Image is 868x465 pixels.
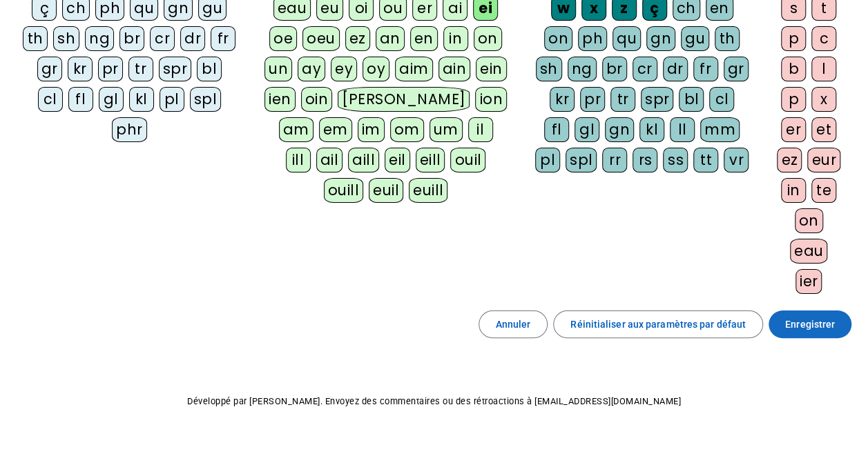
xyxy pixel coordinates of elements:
div: fl [68,87,93,112]
div: aim [395,57,433,81]
div: il [468,117,493,142]
span: Réinitialiser aux paramètres par défaut [570,316,746,333]
div: ay [298,57,325,81]
div: eau [790,239,828,264]
div: c [811,26,836,51]
div: kr [68,57,93,81]
div: am [279,117,314,142]
div: spr [159,57,192,81]
div: gr [724,57,749,81]
div: oin [301,87,333,112]
div: cl [38,87,63,112]
div: ss [663,148,688,172]
div: rr [602,148,627,172]
div: er [781,117,806,142]
div: ouil [450,148,485,172]
div: cr [150,26,175,51]
div: ain [438,57,471,81]
div: vr [724,148,749,172]
div: tr [610,87,635,112]
div: spl [190,87,222,112]
div: dr [663,57,688,81]
div: gn [646,26,675,51]
div: p [781,26,806,51]
div: pl [535,148,560,172]
div: br [119,26,144,51]
p: Développé par [PERSON_NAME]. Envoyez des commentaires ou des rétroactions à [EMAIL_ADDRESS][DOMAI... [11,393,857,410]
div: ill [286,148,311,172]
div: euil [369,178,403,203]
div: un [264,57,292,81]
div: em [319,117,352,142]
div: on [474,26,502,51]
div: um [430,117,463,142]
div: rs [633,148,657,172]
div: on [544,26,572,51]
div: kl [129,87,154,112]
div: pr [580,87,605,112]
div: ll [670,117,695,142]
div: tr [128,57,153,81]
div: eil [385,148,410,172]
div: cr [633,57,657,81]
div: ng [568,57,597,81]
div: im [358,117,385,142]
div: gl [99,87,124,112]
div: euill [409,178,447,203]
div: aill [348,148,379,172]
div: mm [700,117,740,142]
div: ez [777,148,802,172]
div: ier [795,269,822,294]
div: gn [605,117,634,142]
div: ey [331,57,357,81]
div: sh [536,57,562,81]
span: Annuler [496,316,531,333]
div: cl [709,87,734,112]
div: et [811,117,836,142]
div: phr [112,117,147,142]
div: l [811,57,836,81]
div: qu [613,26,641,51]
div: eur [807,148,840,172]
div: te [811,178,836,203]
div: om [390,117,424,142]
div: ein [476,57,507,81]
div: gu [681,26,709,51]
button: Réinitialiser aux paramètres par défaut [553,310,763,338]
div: ion [475,87,507,112]
div: tt [693,148,718,172]
div: p [781,87,806,112]
div: sh [53,26,79,51]
div: spr [641,87,674,112]
div: bl [679,87,704,112]
div: oe [269,26,297,51]
div: en [410,26,438,51]
div: an [376,26,405,51]
div: oeu [302,26,340,51]
div: gl [575,117,599,142]
div: th [715,26,740,51]
div: ez [345,26,370,51]
div: th [23,26,48,51]
div: bl [197,57,222,81]
div: ail [316,148,343,172]
div: ouill [324,178,363,203]
div: dr [180,26,205,51]
div: kr [550,87,575,112]
div: x [811,87,836,112]
div: pl [160,87,184,112]
div: pr [98,57,123,81]
div: br [602,57,627,81]
span: Enregistrer [785,316,835,333]
button: Annuler [479,310,548,338]
div: fr [211,26,235,51]
div: ph [578,26,607,51]
div: in [781,178,806,203]
div: on [795,208,823,233]
div: ng [85,26,114,51]
button: Enregistrer [769,310,851,338]
div: eill [416,148,445,172]
div: b [781,57,806,81]
div: fr [693,57,718,81]
div: spl [566,148,597,172]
